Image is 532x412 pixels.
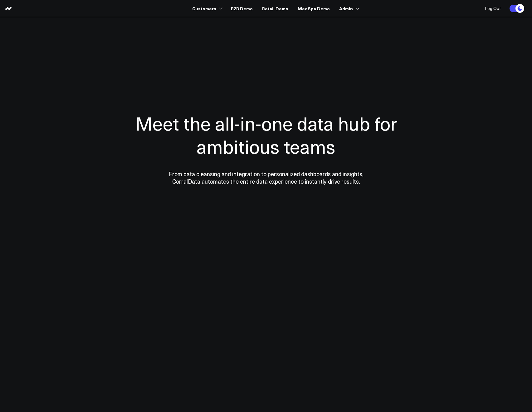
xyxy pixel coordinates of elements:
a: MedSpa Demo [298,3,330,14]
h1: Meet the all-in-one data hub for ambitious teams [113,112,419,158]
a: Admin [339,3,358,14]
p: From data cleansing and integration to personalized dashboards and insights, CorralData automates... [155,170,377,185]
a: B2B Demo [231,3,253,14]
a: Retail Demo [262,3,288,14]
a: Customers [192,3,222,14]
